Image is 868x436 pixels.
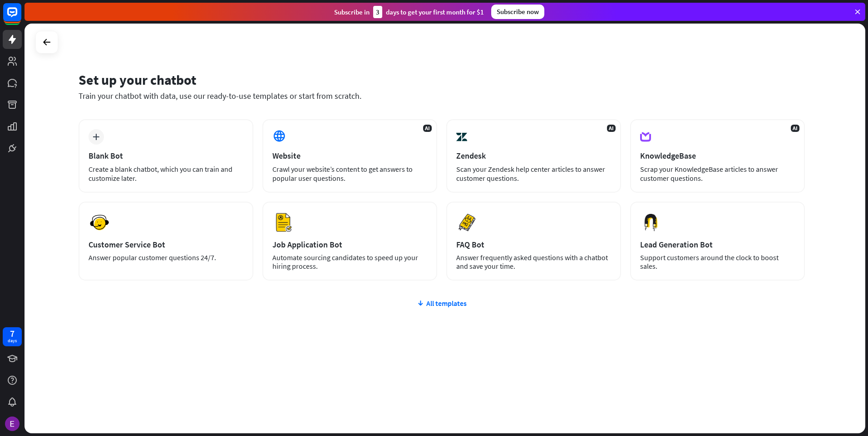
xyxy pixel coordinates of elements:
span: AI [791,125,799,132]
span: AI [423,125,432,132]
div: days [8,338,17,344]
div: Customer Service Bot [89,239,243,250]
div: Scrap your KnowledgeBase articles to answer customer questions. [640,165,795,183]
div: Lead Generation Bot [640,239,795,250]
div: All templates [79,299,805,308]
div: Set up your chatbot [79,71,805,88]
div: Zendesk [456,150,611,161]
div: 3 [373,6,382,18]
div: 7 [10,329,15,338]
div: Support customers around the clock to boost sales. [640,253,795,271]
div: Subscribe in days to get your first month for $1 [334,6,484,18]
div: Scan your Zendesk help center articles to answer customer questions. [456,165,611,183]
div: Automate sourcing candidates to speed up your hiring process. [272,253,427,271]
div: Answer popular customer questions 24/7. [89,253,243,262]
span: AI [607,125,616,132]
div: Create a blank chatbot, which you can train and customize later. [89,165,243,183]
i: plus [93,134,99,140]
div: FAQ Bot [456,239,611,250]
div: Train your chatbot with data, use our ready-to-use templates or start from scratch. [79,91,805,101]
div: KnowledgeBase [640,150,795,161]
div: Subscribe now [491,5,544,19]
div: Answer frequently asked questions with a chatbot and save your time. [456,253,611,271]
div: Blank Bot [89,150,243,161]
a: 7 days [3,327,22,346]
div: Crawl your website’s content to get answers to popular user questions. [272,165,427,183]
div: Job Application Bot [272,239,427,250]
div: Website [272,150,427,161]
